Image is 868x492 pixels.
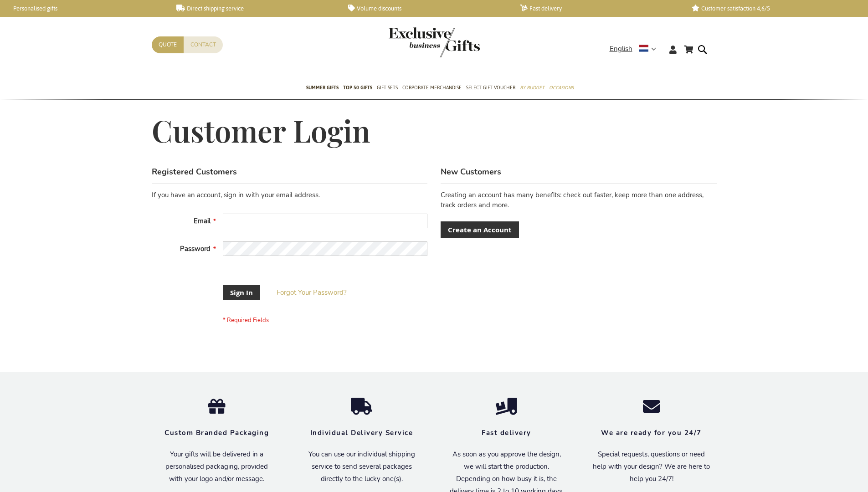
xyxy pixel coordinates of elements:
[306,83,339,92] span: Summer Gifts
[152,111,370,150] span: Customer Login
[152,190,427,200] div: If you have an account, sign in with your email address.
[152,36,184,53] a: Quote
[549,77,574,100] a: Occasions
[152,166,237,177] strong: Registered Customers
[343,77,372,100] a: TOP 50 Gifts
[520,77,544,100] a: By Budget
[277,288,347,297] span: Forgot Your Password?
[158,448,276,485] p: Your gifts will be delivered in a personalised packaging, provided with your logo and/or message.
[610,44,632,54] span: English
[164,428,269,437] strong: Custom Branded Packaging
[377,77,398,100] a: Gift Sets
[601,428,702,437] strong: We are ready for you 24/7
[389,27,480,57] img: Exclusive Business gifts logo
[520,5,677,12] a: Fast delivery
[303,448,421,485] p: You can use our individual shipping service to send several packages directly to the lucky one(s).
[448,225,512,235] span: Create an Account
[223,285,260,300] button: Sign In
[389,27,434,57] a: store logo
[230,288,253,297] span: Sign In
[194,216,211,225] span: Email
[306,77,339,100] a: Summer Gifts
[176,5,334,12] a: Direct shipping service
[482,428,531,437] strong: Fast delivery
[377,83,398,92] span: Gift Sets
[310,428,413,437] strong: Individual Delivery Service
[692,5,849,12] a: Customer satisfaction 4,6/5
[402,83,462,92] span: Corporate Merchandise
[402,77,462,100] a: Corporate Merchandise
[520,83,544,92] span: By Budget
[277,288,347,297] a: Forgot Your Password?
[184,36,223,53] a: Contact
[549,83,574,92] span: Occasions
[441,166,501,177] strong: New Customers
[180,244,211,253] span: Password
[441,221,519,238] a: Create an Account
[466,83,515,92] span: Select Gift Voucher
[223,214,427,228] input: Email
[593,448,710,485] p: Special requests, questions or need help with your design? We are here to help you 24/7!
[343,83,372,92] span: TOP 50 Gifts
[348,5,505,12] a: Volume discounts
[441,190,716,210] p: Creating an account has many benefits: check out faster, keep more than one address, track orders...
[5,5,162,12] a: Personalised gifts
[466,77,515,100] a: Select Gift Voucher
